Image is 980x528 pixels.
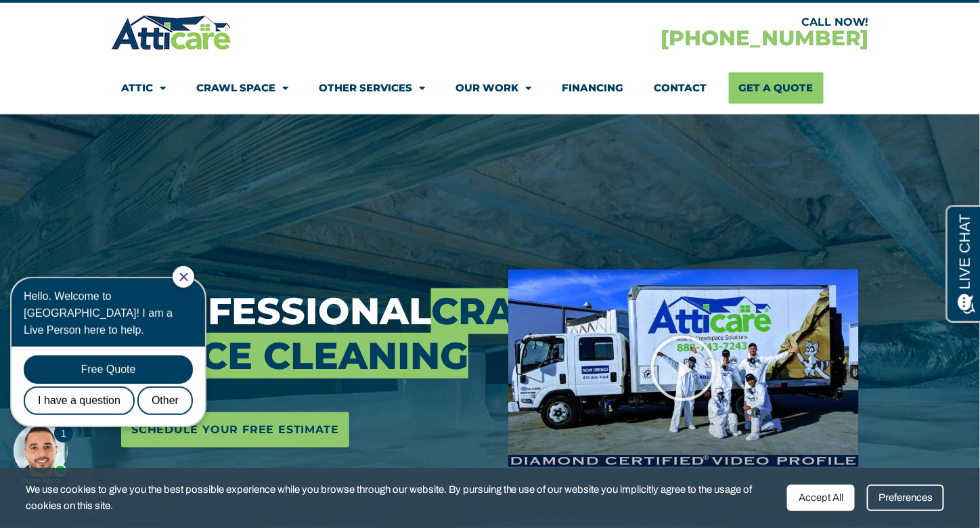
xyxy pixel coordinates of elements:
a: Our Work [455,72,531,104]
a: Contact [654,72,707,104]
a: Crawl Space [196,72,288,104]
iframe: Chat Invitation [7,265,223,487]
span: Schedule Your Free Estimate [131,419,339,441]
div: Play Video [650,334,717,402]
a: Attic [121,72,166,104]
div: Preferences [867,485,944,511]
div: Accept All [787,485,855,511]
nav: Menu [121,72,859,104]
span: Opens a chat window [33,11,109,28]
a: Financing [562,72,623,104]
div: CALL NOW! [490,17,869,28]
a: Schedule Your Free Estimate [121,412,349,447]
a: Get A Quote [729,72,824,104]
a: Other Services [319,72,425,104]
h3: Professional [121,289,488,378]
span: We use cookies to give you the best possible experience while you browse through our website. By ... [26,481,777,514]
span: Crawl Space Cleaning [121,288,580,378]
